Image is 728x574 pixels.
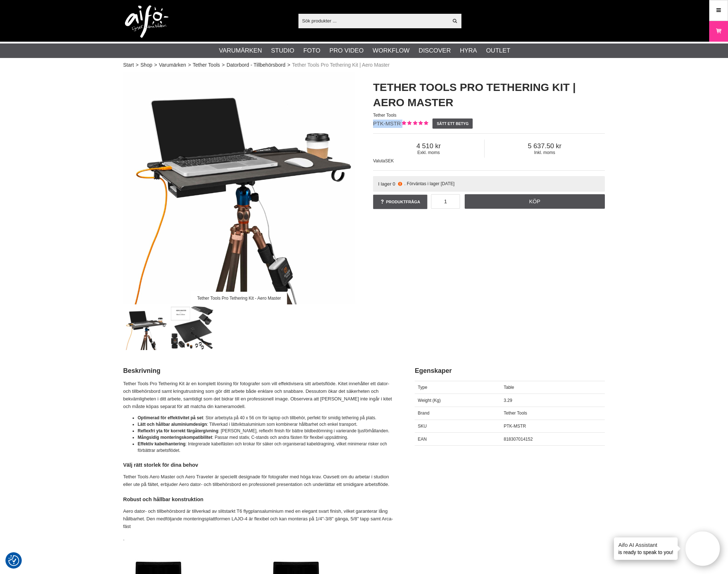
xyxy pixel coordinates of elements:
[373,80,605,110] h1: Tether Tools Pro Tethering Kit | Aero Master
[404,181,455,186] span: . Förväntas i lager [DATE]
[222,61,225,69] span: >
[123,72,355,304] img: Tether Tools Pro Tethering Kit - Aero Master
[418,398,441,403] span: Weight (Kg)
[8,555,19,566] img: Revisit consent button
[465,194,605,209] a: Köp
[123,366,397,375] h2: Beskrivning
[138,428,397,434] li: : [PERSON_NAME], reflexfri finish för bättre bildbedömning i varierande ljusförhållanden.
[138,415,397,421] li: : Stor arbetsyta på 40 x 56 cm för laptop och tillbehör, perfekt för smidig tethering på plats.
[188,61,191,69] span: >
[485,142,605,150] span: 5 637.50
[138,441,397,454] li: : Integrerade kabelfästen och krokar för säker och organiserad kabeldragning, vilket minimerar ri...
[618,541,673,549] h4: Aifo AI Assistant
[373,46,410,55] a: Workflow
[373,113,396,118] span: Tether Tools
[171,306,214,350] img: Ingår i Pro Tethering Kit - Aero Master
[292,61,389,69] span: Tether Tools Pro Tethering Kit | Aero Master
[486,46,510,55] a: Outlet
[138,435,212,440] strong: Mångsidig monteringskompatibilitet
[419,46,451,55] a: Discover
[378,181,392,187] span: I lager
[138,428,218,433] strong: Reflexfri yta för korrekt färgåtergivning
[287,61,290,69] span: >
[298,15,448,26] input: Sök produkter ...
[138,441,185,446] strong: Effektiv kabelhantering
[123,380,397,410] p: Tether Tools Pro Tethering Kit är en komplett lösning för fotografer som vill effektivisera sitt ...
[504,424,526,429] span: PTK-MSTR
[397,181,403,187] i: Beställd
[226,61,285,69] a: Datorbord - Tillbehörsbord
[219,46,262,55] a: Varumärken
[123,461,397,469] h4: Välj rätt storlek för dina behov
[191,292,287,304] div: Tether Tools Pro Tethering Kit - Aero Master
[138,434,397,441] li: : Passar med stativ, C-stands och andra fästen för flexibel uppsättning.
[418,411,430,416] span: Brand
[373,150,484,155] span: Exkl. moms
[385,158,394,163] span: SEK
[123,508,397,530] p: Aero dator- och tillbehörsbord är tillverkad av slitstarkt T6 flygplansaluminium med en elegant s...
[504,437,533,442] span: 818307014152
[432,118,473,129] a: Sätt ett betyg
[418,385,427,390] span: Type
[123,473,397,488] p: Tether Tools Aero Master och Aero Traveler är speciellt designade för fotografer med höga krav. O...
[373,142,484,150] span: 4 510
[401,120,428,128] div: Kundbetyg: 5.00
[271,46,294,55] a: Studio
[159,61,186,69] a: Varumärken
[138,421,397,428] li: : Tillverkad i lättviktsaluminium som kombinerar hållbarhet och enkel transport.
[123,535,397,543] p: .
[303,46,320,55] a: Foto
[154,61,157,69] span: >
[614,537,678,560] div: is ready to speak to you!
[138,422,207,427] strong: Lätt och hållbar aluminiumdesign
[393,181,395,187] span: 0
[138,415,203,420] strong: Optimerad för effektivitet på set
[418,424,427,429] span: SKU
[136,61,139,69] span: >
[8,554,19,567] button: Samtyckesinställningar
[125,5,168,38] img: logo.png
[329,46,363,55] a: Pro Video
[418,437,427,442] span: EAN
[193,61,220,69] a: Tether Tools
[460,46,477,55] a: Hyra
[504,385,514,390] span: Table
[141,61,152,69] a: Shop
[373,158,385,163] span: Valuta
[373,195,427,209] a: Produktfråga
[373,120,401,126] span: PTK-MSTR
[504,411,527,416] span: Tether Tools
[123,61,134,69] a: Start
[124,306,168,350] img: Tether Tools Pro Tethering Kit - Aero Master
[504,398,512,403] span: 3.29
[123,496,397,503] h4: Robust och hållbar konstruktion
[485,150,605,155] span: Inkl. moms
[415,366,605,375] h2: Egenskaper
